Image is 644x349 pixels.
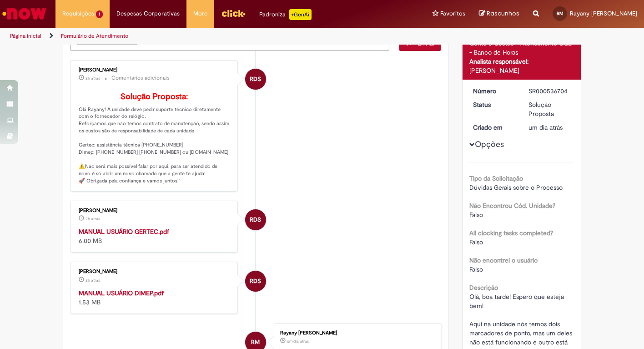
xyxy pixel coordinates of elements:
[528,123,563,132] time: 27/08/2025 13:49:19
[111,74,170,82] small: Comentários adicionais
[289,9,312,20] p: +GenAi
[79,92,230,185] p: Olá Rayany! A unidade deve pedir suporte técnico diretamente com o fornecedor do relógio. Reforça...
[280,330,432,336] div: Rayany [PERSON_NAME]
[469,39,574,57] div: Gente e Gestão - Atendimento GGE - Banco de Horas
[79,289,164,297] a: MANUAL USUÁRIO DIMEP.pdf
[7,28,423,45] ul: Trilhas de página
[528,123,563,132] span: um dia atrás
[79,208,230,213] div: [PERSON_NAME]
[86,216,100,222] time: 28/08/2025 14:12:12
[487,9,519,18] span: Rascunhos
[10,32,41,40] a: Página inicial
[287,339,309,344] time: 27/08/2025 13:48:33
[79,228,169,236] a: MANUAL USUÁRIO GERTEC.pdf
[79,269,230,274] div: [PERSON_NAME]
[86,216,100,222] span: 2h atrás
[528,100,571,118] div: Solução Proposta
[62,9,94,18] span: Requisições
[79,288,230,307] div: 1.53 MB
[1,5,48,23] img: ServiceNow
[469,57,574,66] div: Analista responsável:
[287,339,309,344] span: um dia atrás
[245,209,266,230] div: Raquel De Souza
[116,9,180,18] span: Despesas Corporativas
[469,183,563,192] span: Dúvidas Gerais sobre o Processo
[79,227,230,245] div: 6.00 MB
[469,238,483,246] span: Falso
[86,278,100,283] span: 2h atrás
[466,123,522,132] dt: Criado em
[440,9,465,18] span: Favoritos
[469,174,523,182] b: Tipo da Solicitação
[79,67,230,73] div: [PERSON_NAME]
[86,76,100,81] span: 2h atrás
[469,211,483,219] span: Falso
[61,32,128,40] a: Formulário de Atendimento
[469,283,498,292] b: Descrição
[570,10,637,17] span: Rayany [PERSON_NAME]
[469,229,553,237] b: All clocking tasks completed?
[466,86,522,96] dt: Número
[245,271,266,292] div: Raquel De Souza
[469,256,538,264] b: Não encontrei o usuário
[469,66,574,75] div: [PERSON_NAME]
[245,69,266,90] div: Raquel De Souza
[96,10,103,18] span: 1
[557,10,563,16] span: RM
[479,10,519,18] a: Rascunhos
[259,9,312,20] div: Padroniza
[466,100,522,109] dt: Status
[86,76,100,81] time: 28/08/2025 14:12:26
[528,123,571,132] div: 27/08/2025 13:49:19
[86,278,100,283] time: 28/08/2025 14:12:11
[121,91,188,102] b: Solução Proposta:
[250,270,261,292] span: RDS
[528,86,571,96] div: SR000536704
[469,265,483,273] span: Falso
[221,6,246,20] img: click_logo_yellow_360x200.png
[250,68,261,90] span: RDS
[469,202,555,210] b: Não Encontrou Cód. Unidade?
[193,9,207,18] span: More
[250,209,261,231] span: RDS
[418,39,435,47] span: Enviar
